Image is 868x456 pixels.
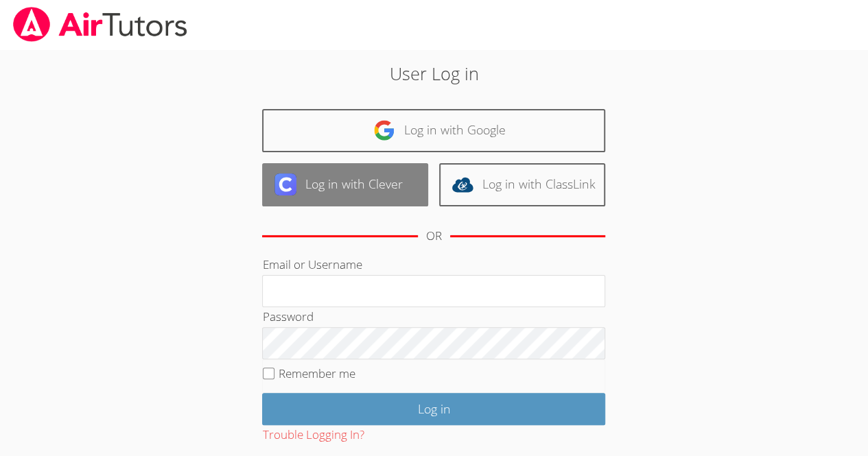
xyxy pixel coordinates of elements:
[373,119,395,141] img: google-logo-50288ca7cdecda66e5e0955fdab243c47b7ad437acaf1139b6f446037453330a.svg
[426,226,442,246] div: OR
[262,256,362,272] label: Email or Username
[200,60,668,86] h2: User Log in
[262,425,364,445] button: Trouble Logging In?
[262,109,605,152] a: Log in with Google
[439,163,605,206] a: Log in with ClassLink
[262,163,428,206] a: Log in with Clever
[262,309,313,324] label: Password
[12,7,189,42] img: airtutors_banner-c4298cdbf04f3fff15de1276eac7730deb9818008684d7c2e4769d2f7ddbe033.png
[279,365,355,381] label: Remember me
[262,393,605,425] input: Log in
[451,173,473,195] img: classlink-logo-d6bb404cc1216ec64c9a2012d9dc4662098be43eaf13dc465df04b49fa7ab582.svg
[274,173,296,195] img: clever-logo-6eab21bc6e7a338710f1a6ff85c0baf02591cd810cc4098c63d3a4b26e2feb20.svg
